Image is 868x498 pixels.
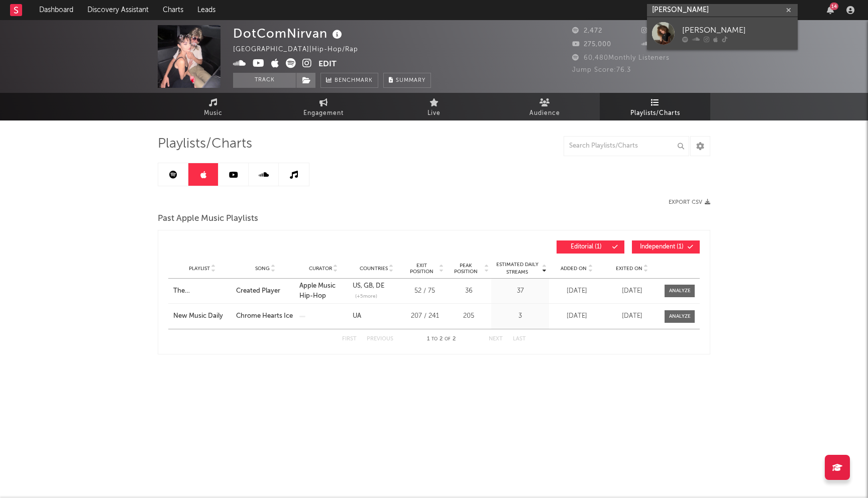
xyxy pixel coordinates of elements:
[406,263,438,275] span: Exit Position
[572,55,670,61] span: 60,480 Monthly Listeners
[641,28,676,34] span: 79,278
[158,213,258,225] span: Past Apple Music Playlists
[413,333,469,345] div: 1 2 2
[607,286,657,296] div: [DATE]
[552,311,602,321] div: [DATE]
[830,3,838,10] div: 14
[255,266,270,272] span: Song
[309,266,332,272] span: Curator
[489,336,503,342] button: Next
[494,311,547,321] div: 3
[204,107,223,119] span: Music
[600,93,710,120] a: Playlists/Charts
[552,286,602,296] div: [DATE]
[572,41,611,48] span: 275,000
[233,73,296,88] button: Track
[607,311,657,321] div: [DATE]
[367,336,393,342] button: Previous
[431,337,438,341] span: to
[233,25,345,42] div: DotComNirvan
[406,286,444,296] div: 52 / 75
[353,313,361,319] a: UA
[489,93,600,120] a: Audience
[268,93,379,120] a: Engagement
[373,283,384,289] a: DE
[494,286,547,296] div: 37
[647,17,798,50] a: [PERSON_NAME]
[827,6,834,14] button: 14
[379,93,489,120] a: Live
[449,263,483,275] span: Peak Position
[529,107,560,119] span: Audience
[630,107,680,119] span: Playlists/Charts
[361,283,373,289] a: GB
[557,240,624,254] button: Editorial(1)
[320,73,378,88] a: Benchmark
[572,28,602,34] span: 2,472
[342,336,357,342] button: First
[236,311,294,321] a: Chrome Hearts Ice
[669,199,710,205] button: Export CSV
[318,58,337,71] button: Edit
[173,286,231,296] a: The [GEOGRAPHIC_DATA]
[236,286,294,296] a: Created Player
[233,44,370,56] div: [GEOGRAPHIC_DATA] | Hip-Hop/Rap
[299,283,336,299] a: Apple Music Hip-Hop
[563,244,609,250] span: Editorial ( 1 )
[616,266,642,272] span: Exited On
[355,293,377,300] span: (+ 5 more)
[445,337,451,341] span: of
[360,266,388,272] span: Countries
[189,266,210,272] span: Playlist
[303,107,344,119] span: Engagement
[383,73,431,88] button: Summary
[427,107,441,119] span: Live
[513,336,526,342] button: Last
[396,78,425,83] span: Summary
[449,311,489,321] div: 205
[173,311,231,321] a: New Music Daily
[647,4,798,17] input: Search for artists
[406,311,444,321] div: 207 / 241
[158,93,268,120] a: Music
[561,266,587,272] span: Added On
[449,286,489,296] div: 36
[641,41,671,48] span: 1,257
[494,261,540,276] span: Estimated Daily Streams
[632,240,700,254] button: Independent(1)
[564,136,689,156] input: Search Playlists/Charts
[572,67,631,73] span: Jump Score: 76.3
[638,244,685,250] span: Independent ( 1 )
[353,283,361,289] a: US
[335,75,373,87] span: Benchmark
[682,24,793,36] div: [PERSON_NAME]
[158,138,252,150] span: Playlists/Charts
